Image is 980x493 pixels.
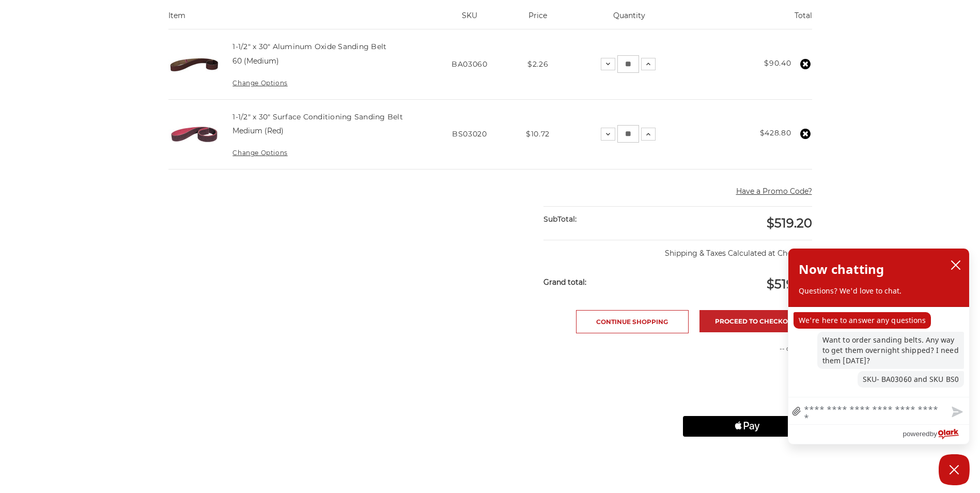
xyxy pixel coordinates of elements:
dd: 60 (Medium) [232,56,279,67]
span: $10.72 [526,129,550,138]
input: 1-1/2" x 30" Surface Conditioning Sanding Belt Quantity: [617,125,639,143]
dd: Medium (Red) [232,126,284,136]
iframe: PayPal-paypal [683,364,812,385]
span: $2.26 [527,59,549,69]
th: SKU [428,10,510,29]
button: Send message [943,400,969,424]
h2: Now chatting [799,259,884,280]
a: 1-1/2" x 30" Surface Conditioning Sanding Belt [232,112,403,121]
th: Item [168,10,429,29]
a: 1-1/2" x 30" Aluminum Oxide Sanding Belt [232,42,386,51]
p: SKU- BA03060 and SKU BS0 [858,371,964,388]
th: Total [693,10,812,29]
strong: $428.80 [760,128,791,137]
a: file upload [788,399,805,424]
p: Want to order sanding belts. Any way to get them overnight shipped? I need them [DATE]? [817,332,964,369]
a: Continue Shopping [576,310,689,333]
span: $519.20 [767,215,812,230]
strong: $90.40 [764,58,791,68]
th: Quantity [565,10,693,29]
span: by [930,427,937,440]
iframe: PayPal-paylater [683,390,812,411]
span: BS03020 [452,129,487,138]
a: Change Options [232,149,287,157]
span: BA03060 [452,59,488,69]
img: 1-1/2" x 30" Sanding Belt - Aluminum Oxide [168,39,220,90]
a: Change Options [232,79,287,87]
strong: Grand total: [543,278,586,287]
button: close chatbox [947,257,964,273]
p: -- or use -- [683,344,812,353]
a: Proceed to checkout [699,310,812,332]
p: Shipping & Taxes Calculated at Checkout [543,240,812,259]
button: Close Chatbox [939,454,970,485]
span: $519.20 [767,276,812,291]
p: Questions? We'd love to chat. [799,286,959,296]
div: SubTotal: [543,207,678,232]
div: olark chatbox [788,248,970,444]
th: Price [510,10,565,29]
p: We're here to answer any questions [794,312,931,329]
button: Have a Promo Code? [736,186,812,197]
span: powered [903,427,929,440]
img: 1-1/2" x 30" Surface Conditioning Sanding Belt [168,109,220,160]
div: chat [788,307,969,397]
input: 1-1/2" x 30" Aluminum Oxide Sanding Belt Quantity: [617,55,639,73]
a: Powered by Olark [903,425,969,444]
